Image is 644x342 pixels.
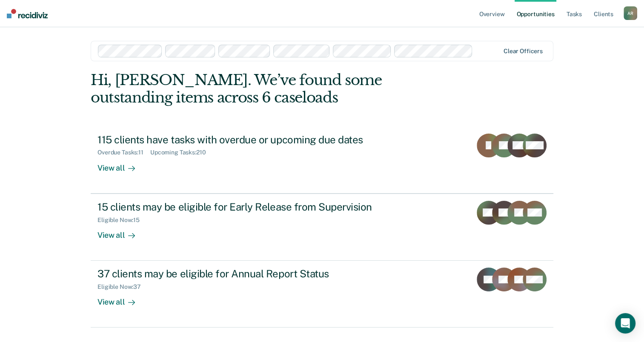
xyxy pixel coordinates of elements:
div: Hi, [PERSON_NAME]. We’ve found some outstanding items across 6 caseloads [91,71,461,106]
div: A R [624,6,637,20]
a: 15 clients may be eligible for Early Release from SupervisionEligible Now:15View all [91,194,553,261]
a: 115 clients have tasks with overdue or upcoming due datesOverdue Tasks:11Upcoming Tasks:210View all [91,127,553,194]
div: Overdue Tasks : 11 [97,149,150,156]
div: 37 clients may be eligible for Annual Report Status [97,268,396,280]
div: Eligible Now : 37 [97,283,148,291]
div: 15 clients may be eligible for Early Release from Supervision [97,201,396,213]
div: Open Intercom Messenger [615,313,635,333]
button: AR [624,6,637,20]
div: Upcoming Tasks : 210 [150,149,213,156]
div: View all [97,156,145,173]
div: Eligible Now : 15 [97,217,146,224]
div: Clear officers [504,48,543,55]
a: 37 clients may be eligible for Annual Report StatusEligible Now:37View all [91,261,553,328]
div: View all [97,291,145,307]
div: View all [97,223,145,240]
div: 115 clients have tasks with overdue or upcoming due dates [97,134,396,146]
img: Recidiviz [7,9,48,18]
